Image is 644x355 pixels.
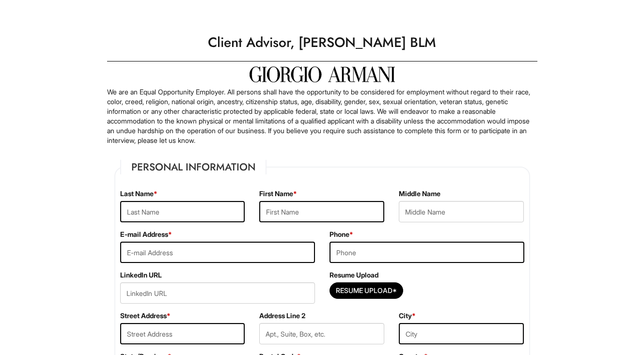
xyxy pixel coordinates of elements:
[120,230,172,239] label: E-mail Address
[120,270,162,280] label: LinkedIn URL
[399,189,440,199] label: Middle Name
[120,282,315,304] input: LinkedIn URL
[102,29,542,56] h1: Client Advisor, [PERSON_NAME] BLM
[120,311,171,321] label: Street Address
[259,323,384,344] input: Apt., Suite, Box, etc.
[259,189,297,199] label: First Name
[120,242,315,263] input: E-mail Address
[330,282,403,299] button: Resume Upload*Resume Upload*
[259,201,384,222] input: First Name
[399,201,524,222] input: Middle Name
[120,323,245,344] input: Street Address
[330,242,524,263] input: Phone
[330,230,353,239] label: Phone
[120,189,157,199] label: Last Name
[107,87,537,145] p: We are an Equal Opportunity Employer. All persons shall have the opportunity to be considered for...
[120,160,267,174] legend: Personal Information
[259,311,305,321] label: Address Line 2
[330,270,378,280] label: Resume Upload
[250,66,395,82] img: Giorgio Armani
[399,323,524,344] input: City
[399,311,416,321] label: City
[120,201,245,222] input: Last Name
